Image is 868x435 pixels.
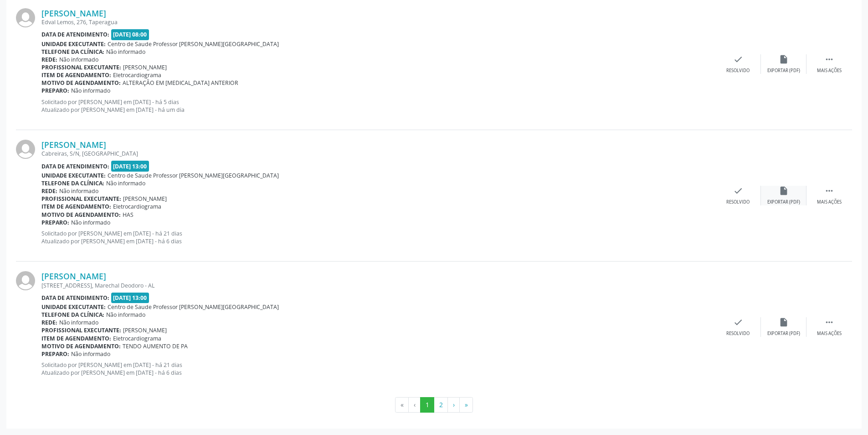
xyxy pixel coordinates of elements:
[41,187,57,195] b: Rede:
[41,303,106,311] b: Unidade executante:
[59,56,98,63] span: Não informado
[106,48,145,56] span: Não informado
[733,54,743,64] i: check
[817,330,842,337] div: Mais ações
[41,63,121,71] b: Profissional executante:
[41,230,715,245] p: Solicitado por [PERSON_NAME] em [DATE] - há 21 dias Atualizado por [PERSON_NAME] em [DATE] - há 6...
[41,87,69,94] b: Preparo:
[41,98,715,114] p: Solicitado por [PERSON_NAME] em [DATE] - há 5 dias Atualizado por [PERSON_NAME] em [DATE] - há um...
[59,187,98,195] span: Não informado
[41,56,57,63] b: Rede:
[41,311,104,319] b: Telefone da clínica:
[113,71,161,79] span: Eletrocardiograma
[779,54,789,64] i: insert_drive_file
[41,282,715,289] div: [STREET_ADDRESS], Marechal Deodoro - AL
[71,350,110,358] span: Não informado
[41,71,111,79] b: Item de agendamento:
[41,140,106,150] a: [PERSON_NAME]
[41,150,715,157] div: Cabreiras, S/N, [GEOGRAPHIC_DATA]
[41,31,109,38] b: Data de atendimento:
[123,195,167,203] span: [PERSON_NAME]
[726,199,750,205] div: Resolvido
[123,79,238,87] span: ALTERAÇÃO EM [MEDICAL_DATA] ANTERIOR
[733,186,743,196] i: check
[106,311,145,319] span: Não informado
[767,68,800,74] div: Exportar (PDF)
[111,29,149,40] span: [DATE] 08:00
[108,172,279,179] span: Centro de Saude Professor [PERSON_NAME][GEOGRAPHIC_DATA]
[41,18,715,26] div: Edval Lemos, 276, Taperagua
[111,293,149,303] span: [DATE] 13:00
[726,330,750,337] div: Resolvido
[41,342,121,350] b: Motivo de agendamento:
[113,203,161,210] span: Eletrocardiograma
[824,317,834,327] i: 
[41,195,121,203] b: Profissional executante:
[108,303,279,311] span: Centro de Saude Professor [PERSON_NAME][GEOGRAPHIC_DATA]
[123,63,167,71] span: [PERSON_NAME]
[41,162,109,170] b: Data de atendimento:
[41,8,106,18] a: [PERSON_NAME]
[71,219,110,226] span: Não informado
[41,361,715,377] p: Solicitado por [PERSON_NAME] em [DATE] - há 21 dias Atualizado por [PERSON_NAME] em [DATE] - há 6...
[41,179,104,187] b: Telefone da clínica:
[123,326,167,334] span: [PERSON_NAME]
[824,186,834,196] i: 
[824,54,834,64] i: 
[459,397,473,413] button: Go to last page
[41,79,121,87] b: Motivo de agendamento:
[106,179,145,187] span: Não informado
[41,219,69,226] b: Preparo:
[111,161,149,171] span: [DATE] 13:00
[59,319,98,326] span: Não informado
[41,319,57,326] b: Rede:
[726,68,750,74] div: Resolvido
[41,326,121,334] b: Profissional executante:
[41,48,104,56] b: Telefone da clínica:
[123,342,188,350] span: TENDO AUMENTO DE PA
[41,350,69,358] b: Preparo:
[71,87,110,94] span: Não informado
[16,271,35,290] img: img
[41,294,109,302] b: Data de atendimento:
[41,271,106,281] a: [PERSON_NAME]
[41,335,111,342] b: Item de agendamento:
[434,397,448,413] button: Go to page 2
[41,172,106,179] b: Unidade executante:
[41,203,111,210] b: Item de agendamento:
[817,68,842,74] div: Mais ações
[447,397,460,413] button: Go to next page
[817,199,842,205] div: Mais ações
[41,211,121,219] b: Motivo de agendamento:
[16,140,35,159] img: img
[779,186,789,196] i: insert_drive_file
[767,330,800,337] div: Exportar (PDF)
[113,335,161,342] span: Eletrocardiograma
[767,199,800,205] div: Exportar (PDF)
[779,317,789,327] i: insert_drive_file
[420,397,434,413] button: Go to page 1
[16,397,852,413] ul: Pagination
[123,211,134,219] span: HAS
[733,317,743,327] i: check
[16,8,35,27] img: img
[41,40,106,48] b: Unidade executante:
[108,40,279,48] span: Centro de Saude Professor [PERSON_NAME][GEOGRAPHIC_DATA]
